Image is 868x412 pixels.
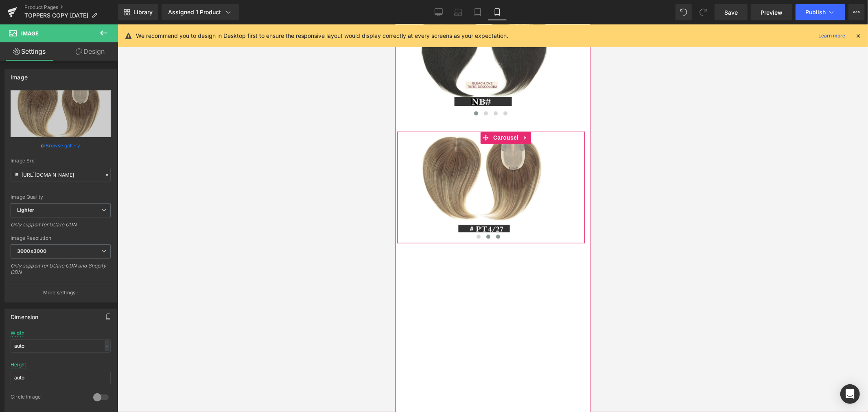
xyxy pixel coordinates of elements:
[24,4,118,11] a: Product Pages
[840,384,860,404] div: Open Intercom Messenger
[11,141,111,150] div: or
[125,107,136,119] a: Expand / Collapse
[136,31,508,40] p: We recommend you to design in Desktop first to ensure the responsive layout would display correct...
[796,4,845,20] button: Publish
[11,69,28,81] div: Image
[695,4,711,20] button: Redo
[17,207,34,213] b: Lighter
[11,158,111,164] div: Image Src
[61,42,120,61] a: Design
[11,371,111,384] input: auto
[43,289,76,296] p: More settings
[429,4,448,20] a: Desktop
[46,138,81,153] a: Browse gallery
[11,339,111,353] input: auto
[751,4,792,20] a: Preview
[11,235,111,241] div: Image Resolution
[96,107,125,119] span: Carousel
[11,362,26,368] div: Height
[11,194,111,200] div: Image Quality
[11,263,111,281] div: Only support for UCare CDN and Shopify CDN
[11,394,85,402] div: Circle Image
[11,221,111,233] div: Only support for UCare CDN
[815,31,848,41] a: Learn more
[168,8,232,16] div: Assigned 1 Product
[676,4,692,20] button: Undo
[448,4,468,20] a: Laptop
[118,4,158,20] a: New Library
[805,9,826,15] span: Publish
[21,30,39,37] span: Image
[24,12,88,19] span: TOPPERS COPY [DATE]
[11,168,111,182] input: Link
[848,4,865,20] button: More
[11,309,39,320] div: Dimension
[5,283,116,302] button: More settings
[468,4,488,20] a: Tablet
[17,248,46,254] b: 3000x3000
[724,8,738,17] span: Save
[761,8,783,17] span: Preview
[488,4,507,20] a: Mobile
[105,340,109,351] div: -
[11,330,24,336] div: Width
[133,9,153,16] span: Library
